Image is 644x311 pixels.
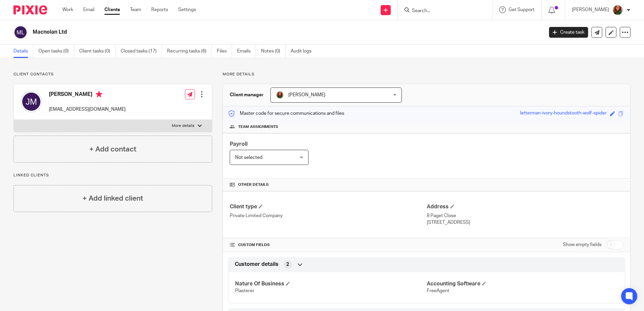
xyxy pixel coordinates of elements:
[612,5,623,15] img: sallycropped.JPG
[288,93,325,97] span: [PERSON_NAME]
[572,6,609,13] p: [PERSON_NAME]
[38,45,74,58] a: Open tasks (0)
[151,6,168,13] a: Reports
[235,280,426,287] h4: Nature Of Business
[83,6,94,13] a: Email
[13,72,212,77] p: Client contacts
[286,261,289,268] span: 2
[230,212,426,219] p: Private Limited Company
[83,193,143,204] h4: + Add linked client
[230,141,248,147] span: Payroll
[228,110,344,117] p: Master code for secure communications and files
[427,203,623,210] h4: Address
[427,288,449,293] span: FreeAgent
[520,110,607,117] div: letterman-ivory-houndstooth-wolf-spider
[167,45,212,58] a: Recurring tasks (6)
[89,144,136,154] h4: + Add contact
[230,92,264,98] h3: Client manager
[121,45,162,58] a: Closed tasks (17)
[13,25,28,39] img: svg%3E
[235,261,279,268] span: Customer details
[49,106,126,113] p: [EMAIL_ADDRESS][DOMAIN_NAME]
[237,45,256,58] a: Emails
[33,29,438,36] h2: Macnolan Ltd
[235,288,254,293] span: Plasterer
[509,7,535,12] span: Get Support
[238,124,278,130] span: Team assignments
[130,6,141,13] a: Team
[291,45,317,58] a: Audit logs
[563,241,602,248] label: Show empty fields
[96,91,102,98] i: Primary
[13,5,47,14] img: Pixie
[230,203,426,210] h4: Client type
[104,6,120,13] a: Clients
[427,212,623,219] p: 8 Paget Close
[238,182,269,187] span: Other details
[411,8,472,14] input: Search
[235,155,262,160] span: Not selected
[172,123,194,129] p: More details
[223,72,631,77] p: More details
[13,173,212,178] p: Linked clients
[49,91,126,99] h4: [PERSON_NAME]
[13,45,33,58] a: Details
[230,242,426,248] h4: CUSTOM FIELDS
[549,27,588,38] a: Create task
[79,45,116,58] a: Client tasks (0)
[427,219,623,226] p: [STREET_ADDRESS]
[178,6,196,13] a: Settings
[21,91,42,112] img: svg%3E
[62,6,73,13] a: Work
[427,280,618,287] h4: Accounting Software
[276,91,284,99] img: sallycropped.JPG
[217,45,232,58] a: Files
[261,45,286,58] a: Notes (0)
